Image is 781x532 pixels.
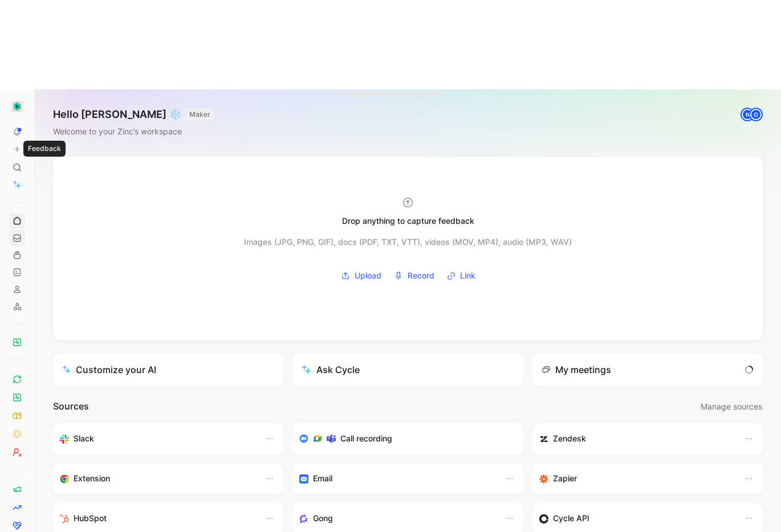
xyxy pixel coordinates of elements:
h3: Gong [313,511,333,525]
button: Record [390,267,438,284]
h1: Hello [PERSON_NAME] ❄️ [53,108,214,121]
span: Upload [355,269,381,283]
div: Ask Cycle [302,363,360,377]
span: Record [408,269,434,283]
h3: Cycle API [553,511,589,525]
h3: Call recording [340,432,392,445]
div: Record & transcribe meetings from Zoom, Meet & Teams. [299,432,507,445]
button: Link [443,267,479,284]
h3: Slack [74,432,94,445]
div: Images (JPG, PNG, GIF), docs (PDF, TXT, VTT), videos (MOV, MP4), audio (MP3, WAV) [244,235,572,249]
div: Forward emails to your feedback inbox [299,472,493,485]
button: Upload [337,267,385,284]
div: My meetings [542,363,611,377]
div: Capture feedback from anywhere on the web [60,472,254,485]
h3: Zapier [553,472,577,485]
h3: HubSpot [74,511,107,525]
h3: Zendesk [553,432,586,445]
div: Sync your customers, send feedback and get updates in Slack [60,432,254,445]
div: Drop anything to capture feedback [342,214,474,228]
button: Manage sources [700,399,763,414]
button: Zinc [9,99,25,114]
div: Sync customers & send feedback from custom sources. Get inspired by our favorite use case [539,511,733,525]
button: Ask Cycle [292,354,523,386]
div: Sync customers and create docs [539,432,733,445]
div: Customize your AI [62,363,156,377]
div: N [742,109,753,120]
button: MAKER [186,109,214,120]
span: Link [460,269,475,283]
span: Manage sources [701,400,762,414]
h3: Extension [74,472,110,485]
img: Zinc [11,101,23,112]
div: Welcome to your Zinc’s workspace [53,125,214,138]
h3: Email [313,472,332,485]
div: Capture feedback from thousands of sources with Zapier (survey results, recordings, sheets, etc). [539,472,733,485]
a: Customize your AI [53,354,283,386]
div: O [750,109,762,120]
h2: Sources [53,399,89,414]
div: Capture feedback from your incoming calls [299,511,493,525]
